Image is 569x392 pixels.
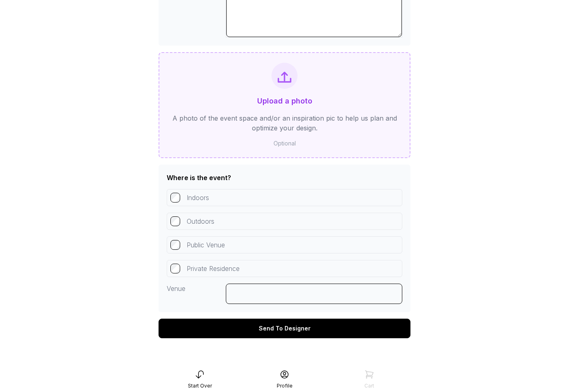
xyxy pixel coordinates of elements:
p: A photo of the event space and/or an inspiration pic to help us plan and optimize your design. [169,113,400,133]
div: Start Over [188,383,212,389]
h2: Upload a photo [257,95,312,107]
div: Outdoors [167,213,402,230]
div: Send To Designer [159,319,410,338]
div: Public Venue [167,236,402,253]
div: Profile [277,383,293,389]
span: Optional [273,139,296,148]
div: Indoors [167,189,402,206]
div: Cart [364,383,374,389]
div: Venue [167,284,226,304]
div: Private Residence [167,260,402,277]
div: Where is the event? [167,173,231,183]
